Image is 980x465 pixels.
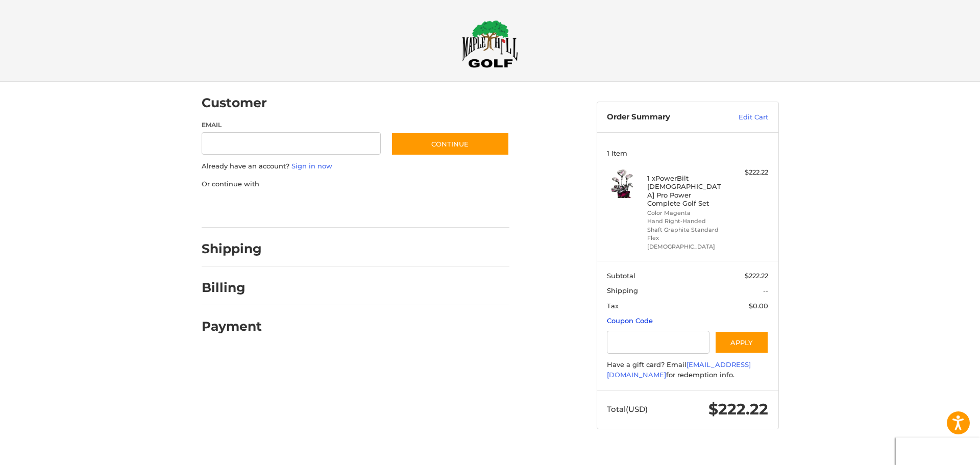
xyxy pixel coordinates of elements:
h2: Shipping [202,241,262,257]
span: Subtotal [607,272,635,280]
iframe: PayPal-paypal [198,199,275,217]
img: Maple Hill Golf [462,20,518,68]
li: Shaft Graphite Standard [647,226,725,234]
span: Total (USD) [607,404,648,414]
span: $222.22 [708,400,768,419]
button: Continue [391,132,509,156]
label: Email [202,120,381,130]
span: Tax [607,302,619,310]
a: Sign in now [291,162,332,170]
a: [EMAIL_ADDRESS][DOMAIN_NAME] [607,360,751,379]
span: $0.00 [749,302,768,310]
div: $222.22 [728,167,768,178]
p: Or continue with [202,179,509,189]
h4: 1 x PowerBilt [DEMOGRAPHIC_DATA] Pro Power Complete Golf Set [647,174,725,207]
iframe: Google Customer Reviews [896,437,980,465]
h2: Customer [202,95,267,111]
div: Have a gift card? Email for redemption info. [607,360,768,380]
a: Edit Cart [717,112,768,123]
span: $222.22 [745,272,768,280]
li: Color Magenta [647,209,725,217]
button: Apply [715,331,769,354]
li: Flex [DEMOGRAPHIC_DATA] [647,234,725,251]
h2: Billing [202,280,261,296]
h3: Order Summary [607,112,717,123]
input: Gift Certificate or Coupon Code [607,331,709,354]
a: Coupon Code [607,316,653,325]
li: Hand Right-Handed [647,217,725,226]
p: Already have an account? [202,161,509,172]
h3: 1 Item [607,149,768,157]
span: -- [763,286,768,295]
h2: Payment [202,319,262,334]
iframe: PayPal-venmo [371,199,448,217]
span: Shipping [607,286,638,295]
iframe: PayPal-paylater [285,199,361,217]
